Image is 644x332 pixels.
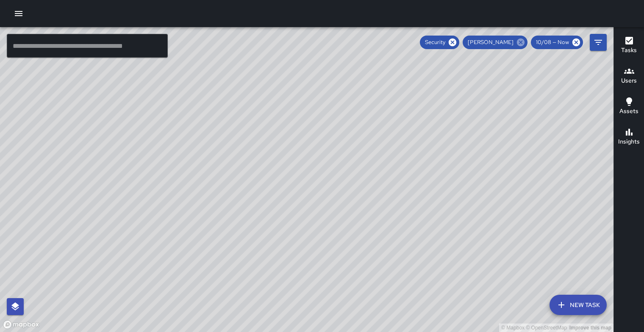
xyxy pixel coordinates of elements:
h6: Users [621,76,637,86]
div: 10/08 — Now [531,36,583,49]
h6: Assets [619,107,638,116]
button: Assets [614,91,644,122]
span: [PERSON_NAME] [463,38,519,47]
span: Security [420,38,450,47]
div: [PERSON_NAME] [463,36,527,49]
span: 10/08 — Now [531,38,574,47]
button: Tasks [614,30,644,61]
button: Users [614,61,644,91]
h6: Insights [618,137,640,147]
button: Filters [590,34,607,51]
button: Insights [614,122,644,152]
button: New Task [550,295,607,315]
h6: Tasks [621,46,637,55]
div: Security [420,36,459,49]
